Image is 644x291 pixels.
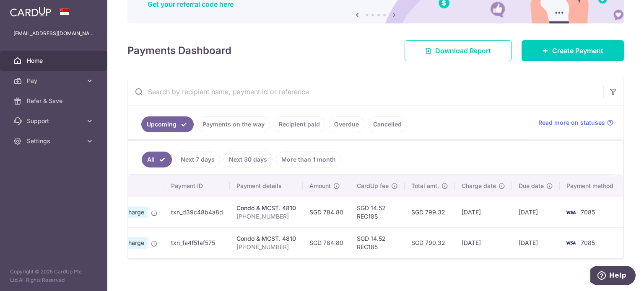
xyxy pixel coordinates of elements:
p: [PHONE_NUMBER] [236,243,296,251]
a: All [142,152,172,167]
span: Refer & Save [27,97,82,105]
td: [DATE] [512,197,560,227]
th: Payment method [560,175,623,197]
td: SGD 799.32 [405,227,455,258]
a: Upcoming [141,116,194,132]
a: Recipient paid [273,116,325,132]
td: SGD 799.32 [405,197,455,227]
a: More than 1 month [276,152,341,167]
a: Cancelled [368,116,407,132]
a: Create Payment [522,40,624,61]
span: Settings [27,137,82,145]
span: Home [27,57,82,65]
span: CardUp fee [357,182,389,190]
span: 7085 [581,209,595,216]
span: Create Payment [552,46,603,56]
input: Search by recipient name, payment id or reference [128,78,603,105]
span: Read more on statuses [538,118,605,127]
div: Condo & MCST. 4810 [236,234,296,243]
a: Overdue [329,116,364,132]
th: Payment details [230,175,303,197]
a: Read more on statuses [538,118,613,127]
a: Download Report [405,40,512,61]
span: Total amt. [411,182,439,190]
h4: Payments Dashboard [127,43,231,58]
th: Payment ID [164,175,230,197]
span: Charge date [462,182,496,190]
img: CardUp [10,7,51,17]
a: Next 7 days [175,152,220,167]
span: Download Report [435,46,491,56]
td: SGD 14.52 REC185 [350,227,405,258]
td: [DATE] [455,227,512,258]
img: Bank Card [562,238,579,248]
td: txn_d39c48b4a8d [164,197,230,227]
td: [DATE] [455,197,512,227]
td: txn_fa4f51af575 [164,227,230,258]
a: Next 30 days [223,152,273,167]
td: SGD 14.52 REC185 [350,197,405,227]
td: [DATE] [512,227,560,258]
span: Support [27,117,82,125]
div: Condo & MCST. 4810 [236,204,296,212]
span: Amount [309,182,331,190]
img: Bank Card [562,207,579,217]
p: [PHONE_NUMBER] [236,212,296,221]
td: SGD 784.80 [303,197,350,227]
iframe: Opens a widget where you can find more information [590,266,636,287]
span: 7085 [581,239,595,246]
a: Payments on the way [197,116,270,132]
td: SGD 784.80 [303,227,350,258]
p: [EMAIL_ADDRESS][DOMAIN_NAME] [13,29,94,38]
span: Due date [519,182,544,190]
span: Pay [27,77,82,85]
